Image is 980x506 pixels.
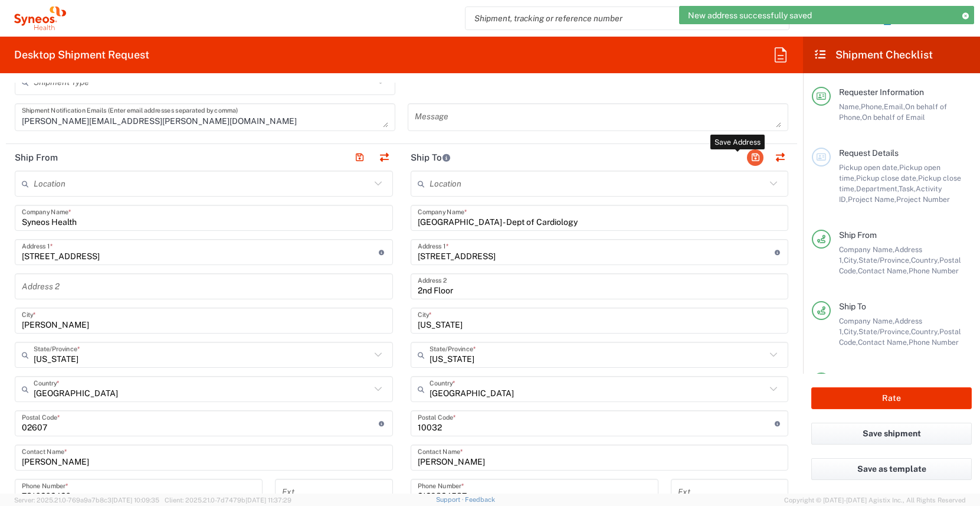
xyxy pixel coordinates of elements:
[911,327,939,336] span: Country,
[811,423,972,445] button: Save shipment
[436,496,466,503] a: Support
[411,152,451,164] h2: Ship To
[858,266,909,275] span: Contact Name,
[839,245,894,254] span: Company Name,
[899,184,916,193] span: Task,
[861,102,884,111] span: Phone,
[688,10,812,21] span: New address successfully saved
[811,387,972,409] button: Rate
[839,230,877,240] span: Ship From
[165,497,291,504] span: Client: 2025.21.0-7d7479b
[862,113,925,122] span: On behalf of Email
[884,102,905,111] span: Email,
[839,373,919,383] span: Package Information
[245,497,291,504] span: [DATE] 11:37:29
[465,496,495,503] a: Feedback
[844,327,858,336] span: City,
[858,327,911,336] span: State/Province,
[858,338,909,347] span: Contact Name,
[858,256,911,265] span: State/Province,
[909,338,959,347] span: Phone Number
[14,497,159,504] span: Server: 2025.21.0-769a9a7b8c3
[896,195,950,204] span: Project Number
[848,195,896,204] span: Project Name,
[839,302,866,311] span: Ship To
[911,256,939,265] span: Country,
[839,163,899,172] span: Pickup open date,
[112,497,159,504] span: [DATE] 10:09:35
[814,48,933,62] h2: Shipment Checklist
[839,87,924,97] span: Requester Information
[811,458,972,480] button: Save as template
[856,184,899,193] span: Department,
[839,148,899,158] span: Request Details
[839,316,894,325] span: Company Name,
[844,256,858,265] span: City,
[856,174,918,182] span: Pickup close date,
[466,7,771,30] input: Shipment, tracking or reference number
[839,102,861,111] span: Name,
[15,152,58,164] h2: Ship From
[909,266,959,275] span: Phone Number
[14,48,149,62] h2: Desktop Shipment Request
[784,495,966,505] span: Copyright © [DATE]-[DATE] Agistix Inc., All Rights Reserved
